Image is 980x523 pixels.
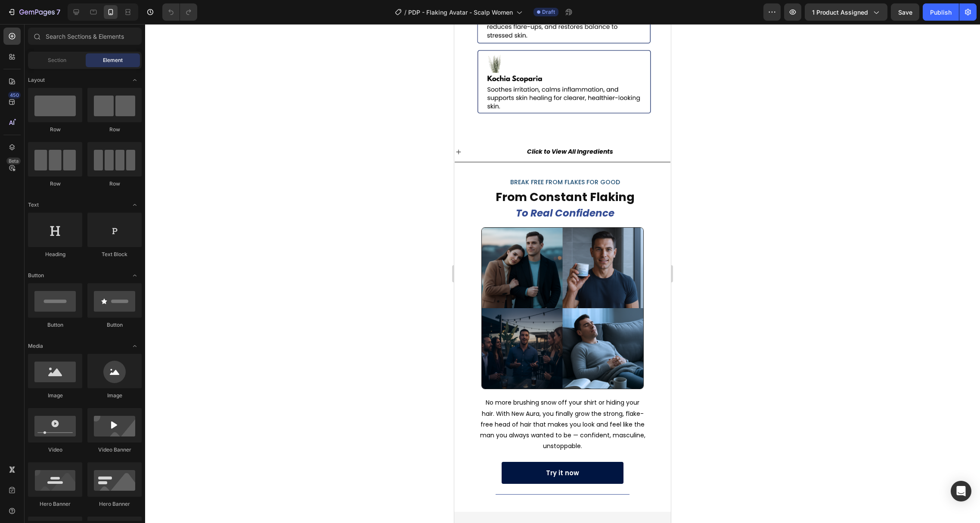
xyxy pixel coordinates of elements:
p: 7 [56,7,60,17]
div: Undo/Redo [162,3,197,21]
button: Save [891,3,919,21]
div: Row [87,126,142,133]
span: Button [28,272,44,279]
div: Row [28,126,82,133]
span: PDP - Flaking Avatar - Scalp Women [408,8,513,17]
span: Toggle open [128,73,142,87]
div: Publish [930,8,952,17]
div: Hero Banner [87,500,142,508]
span: Media [28,342,43,350]
div: Button [87,321,142,329]
span: Layout [28,76,45,84]
span: Toggle open [128,269,142,282]
div: Text Block [87,251,142,258]
span: / [404,8,406,17]
span: Toggle open [128,339,142,353]
div: 450 [8,92,21,99]
div: Image [87,392,142,399]
div: Image [28,392,82,399]
div: Open Intercom Messenger [951,481,971,501]
button: 7 [3,3,64,21]
span: Save [898,9,912,16]
iframe: Design area [454,24,671,523]
span: Section [48,56,66,64]
div: Video [28,446,82,454]
div: Row [28,180,82,188]
div: Beta [6,158,21,164]
button: Publish [923,3,959,21]
span: Text [28,201,39,209]
span: 1 product assigned [812,8,868,17]
div: Button [28,321,82,329]
input: Search Sections & Elements [28,28,142,45]
div: Video Banner [87,446,142,454]
button: 1 product assigned [805,3,887,21]
div: Hero Banner [28,500,82,508]
span: Draft [542,8,555,16]
span: Toggle open [128,198,142,212]
div: Row [87,180,142,188]
span: Element [103,56,123,64]
div: Heading [28,251,82,258]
